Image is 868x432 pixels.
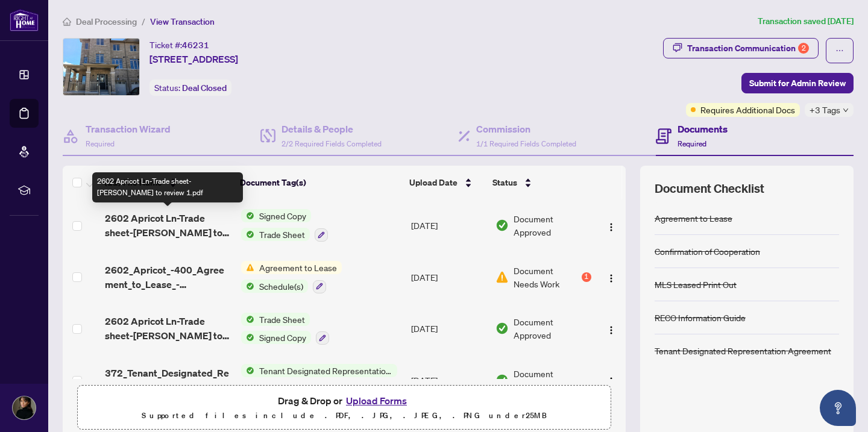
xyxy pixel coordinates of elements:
span: Document Approved [514,315,591,342]
img: IMG-E12292128_1.jpg [63,39,139,95]
span: Agreement to Lease [254,261,342,274]
span: home [63,17,71,26]
img: Status Icon [241,228,254,241]
img: Logo [606,274,616,283]
li: / [142,14,145,28]
img: Document Status [495,219,509,232]
span: 2/2 Required Fields Completed [281,139,382,148]
button: Logo [602,268,621,287]
h4: Details & People [281,122,382,136]
button: Status IconSigned CopyStatus IconTrade Sheet [241,209,328,242]
button: Logo [602,371,621,390]
span: Document Approved [514,212,591,239]
span: 2602 Apricot Ln-Trade sheet-[PERSON_NAME] to review 1.pdf [105,211,231,240]
span: Tenant Designated Representation Agreement [254,364,397,377]
button: Upload Forms [342,393,410,409]
button: Open asap [820,390,856,426]
span: Document Approved [514,367,591,393]
span: 372_Tenant_Designated_Representation_Agreement_-_PropTx-[PERSON_NAME] 1.pdf [105,366,231,395]
div: MLS Leased Print Out [655,278,737,291]
span: +3 Tags [810,103,840,117]
span: Signed Copy [254,209,311,222]
img: Status Icon [241,261,254,274]
h4: Commission [476,122,576,136]
img: Document Status [495,322,509,335]
h4: Transaction Wizard [86,122,171,136]
span: Deal Closed [182,83,227,93]
img: Logo [606,222,616,232]
img: Status Icon [241,280,254,293]
span: Status [492,176,517,189]
img: Status Icon [241,331,254,344]
th: Document Tag(s) [235,166,404,199]
span: Required [86,139,115,148]
span: Drag & Drop or [278,393,410,409]
img: Status Icon [241,364,254,377]
span: Deal Processing [76,16,137,27]
th: Upload Date [404,166,488,199]
td: [DATE] [406,251,491,303]
button: Logo [602,319,621,338]
div: 1 [582,272,591,282]
span: Upload Date [409,176,458,189]
div: Status: [149,80,231,96]
span: Document Needs Work [514,264,579,290]
div: Ticket #: [149,38,209,52]
span: Document Checklist [655,180,764,197]
img: Logo [606,325,616,335]
span: Required [678,139,706,148]
span: Trade Sheet [254,228,310,241]
span: 2602_Apricot_-400_Agreement_to_Lease_-_Residential_-_OREA.pdf [105,263,231,292]
span: Schedule(s) [254,280,308,293]
button: Logo [602,216,621,235]
span: Signed Copy [254,331,311,344]
span: Drag & Drop orUpload FormsSupported files include .PDF, .JPG, .JPEG, .PNG under25MB [78,386,611,430]
th: (11) File Name [99,166,235,199]
div: Tenant Designated Representation Agreement [655,344,831,357]
span: 1/1 Required Fields Completed [476,139,576,148]
img: Document Status [495,271,509,284]
span: View Transaction [150,16,215,27]
span: ellipsis [835,46,844,55]
span: Submit for Admin Review [749,74,846,93]
button: Status IconTenant Designated Representation Agreement [241,364,397,396]
img: Document Status [495,374,509,387]
img: Logo [606,377,616,386]
p: Supported files include .PDF, .JPG, .JPEG, .PNG under 25 MB [85,409,603,423]
button: Submit for Admin Review [741,73,854,93]
span: 2602 Apricot Ln-Trade sheet-[PERSON_NAME] to review.pdf [105,314,231,343]
span: [STREET_ADDRESS] [149,52,238,66]
div: Transaction Communication [687,39,809,58]
td: [DATE] [406,199,491,251]
span: down [843,107,849,113]
div: Confirmation of Cooperation [655,245,760,258]
button: Status IconAgreement to LeaseStatus IconSchedule(s) [241,261,342,293]
div: Agreement to Lease [655,211,732,225]
div: 2602 Apricot Ln-Trade sheet-[PERSON_NAME] to review 1.pdf [92,172,243,202]
span: Trade Sheet [254,313,310,326]
img: Profile Icon [13,396,36,419]
button: Status IconTrade SheetStatus IconSigned Copy [241,313,329,345]
div: RECO Information Guide [655,311,746,324]
div: 2 [798,43,809,54]
article: Transaction saved [DATE] [758,14,854,28]
span: Requires Additional Docs [700,103,795,116]
td: [DATE] [406,354,491,406]
h4: Documents [678,122,728,136]
span: 46231 [182,40,209,51]
img: Status Icon [241,209,254,222]
button: Transaction Communication2 [663,38,819,58]
img: logo [10,9,39,31]
td: [DATE] [406,303,491,355]
img: Status Icon [241,313,254,326]
th: Status [488,166,593,199]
